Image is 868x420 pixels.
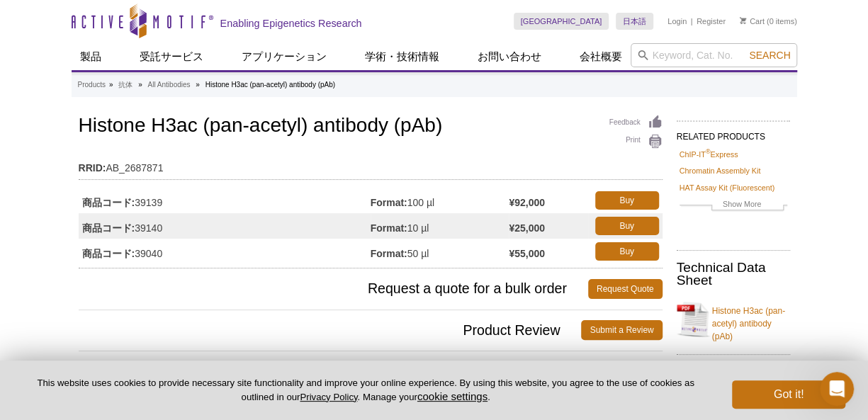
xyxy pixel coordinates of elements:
[616,13,653,30] a: 日本語
[138,81,142,89] li: »
[371,222,407,234] strong: Format:
[469,43,550,70] a: お問い合わせ
[23,377,709,404] p: This website uses cookies to provide necessary site functionality and improve your online experie...
[595,191,659,210] a: Buy
[677,120,790,146] h2: RELATED PRODUCTS
[79,320,582,340] span: Product Review
[82,222,135,234] strong: 商品コード:
[220,17,362,30] h2: Enabling Epigenetics Research
[79,239,371,264] td: 39040
[680,181,775,194] a: HAT Assay Kit (Fluorescent)
[371,239,509,264] td: 50 µl
[680,148,738,161] a: ChIP-IT®Express
[588,279,663,299] a: Request Quote
[697,16,726,26] a: Register
[72,43,110,70] a: 製品
[677,296,790,343] a: Histone H3ac (pan-acetyl) antibody (pAb)
[680,198,787,214] a: Show More
[371,213,509,239] td: 10 µl
[131,43,212,70] a: 受託サービス
[571,43,631,70] a: 会社概要
[82,196,135,209] strong: 商品コード:
[371,196,407,209] strong: Format:
[509,196,545,209] strong: ¥92,000
[79,161,106,174] strong: RRID:
[82,247,135,260] strong: 商品コード:
[196,81,200,89] li: »
[595,217,659,235] a: Buy
[745,49,794,62] button: Search
[514,13,609,30] a: [GEOGRAPHIC_DATA]
[595,242,659,261] a: Buy
[205,81,335,89] li: Histone H3ac (pan-acetyl) antibody (pAb)
[740,16,765,26] a: Cart
[79,153,663,176] td: AB_2687871
[740,17,746,24] img: Your Cart
[677,261,790,287] h2: Technical Data Sheet
[581,320,662,340] a: Submit a Review
[732,380,845,409] button: Got it!
[667,16,687,26] a: Login
[820,372,854,406] iframe: Intercom live chat
[631,43,797,67] input: Keyword, Cat. No.
[356,43,448,70] a: 学術・技術情報
[300,392,357,402] a: Privacy Policy
[109,81,113,89] li: »
[371,247,407,260] strong: Format:
[706,148,711,155] sup: ®
[371,188,509,213] td: 100 µl
[609,115,663,130] a: Feedback
[147,79,190,91] a: All Antibodies
[509,222,545,234] strong: ¥25,000
[680,164,761,177] a: Chromatin Assembly Kit
[233,43,335,70] a: アプリケーション
[509,247,545,260] strong: ¥55,000
[118,79,133,91] a: 抗体
[740,13,797,30] li: (0 items)
[609,134,663,149] a: Print
[79,188,371,213] td: 39139
[79,279,588,299] span: Request a quote for a bulk order
[749,50,790,61] span: Search
[78,79,106,91] a: Products
[79,115,663,139] h1: Histone H3ac (pan-acetyl) antibody (pAb)
[417,390,487,402] button: cookie settings
[79,213,371,239] td: 39140
[691,13,693,30] li: |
